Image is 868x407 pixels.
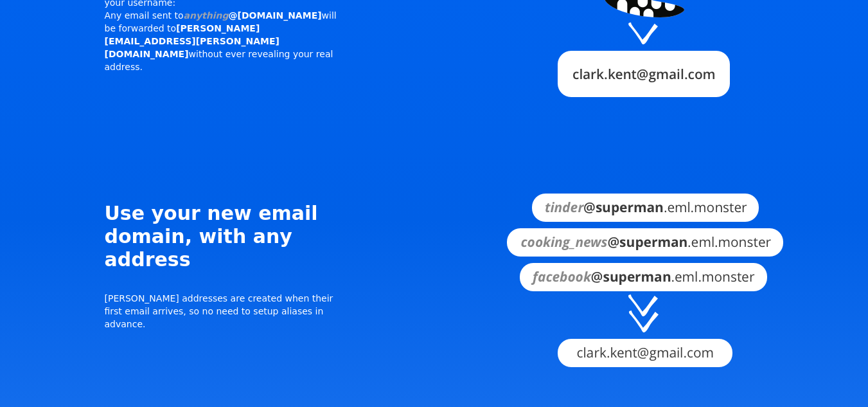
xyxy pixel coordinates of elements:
b: [PERSON_NAME][EMAIL_ADDRESS][PERSON_NAME][DOMAIN_NAME] [105,23,279,59]
b: @[DOMAIN_NAME] [184,10,322,21]
i: anything [184,10,229,21]
img: Use your new address anywhere online [460,192,826,371]
h2: Use your new email domain, with any address [105,202,346,271]
p: [PERSON_NAME] addresses are created when their first email arrives, so no need to setup aliases i... [105,292,346,330]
